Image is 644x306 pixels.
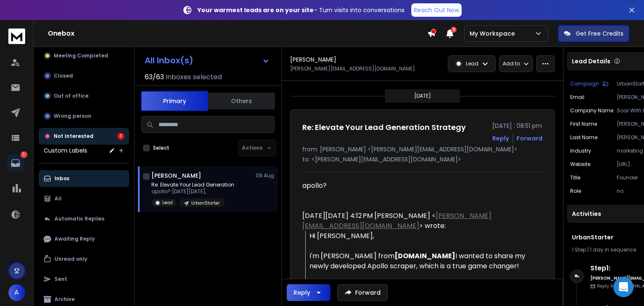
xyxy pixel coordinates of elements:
button: Unread only [39,251,129,267]
h1: [PERSON_NAME] [151,171,201,180]
p: UrbanStarter [191,200,220,206]
button: All [39,190,129,207]
img: logo [8,29,25,44]
h1: Onebox [48,29,427,39]
button: All Inbox(s) [138,52,276,69]
p: to: <[PERSON_NAME][EMAIL_ADDRESS][DOMAIN_NAME]> [302,155,543,163]
p: [DATE] [414,93,431,99]
p: title [570,174,580,181]
button: Reply [287,284,330,301]
p: apollo? [DATE][DATE], [151,188,234,195]
button: Closed [39,67,129,84]
button: Others [208,92,275,110]
p: Sent [55,276,67,283]
div: I'm [PERSON_NAME] from I wanted to share my newly developed Apollo scraper, which is a true game ... [309,251,536,271]
p: Campaign [570,80,599,87]
p: Lead Details [572,57,610,65]
p: All [55,195,62,202]
p: Automatic Replies [55,215,104,222]
h3: Inboxes selected [166,72,222,82]
div: Forward [517,134,543,143]
p: role [570,188,581,194]
label: Select [153,145,169,151]
button: Awaiting Reply [39,231,129,247]
p: Email [570,94,584,101]
button: Automatic Replies [39,210,129,227]
p: Last Name [570,134,597,141]
p: Re: Elevate Your Lead Generation [151,182,234,188]
p: 1 [21,151,27,158]
span: 1 Step [572,246,586,253]
p: Lead [162,200,173,206]
span: 1 day in sequence [590,246,636,253]
strong: [DOMAIN_NAME] [395,251,455,261]
button: A [8,284,25,301]
button: Meeting Completed [39,47,129,64]
button: Not Interested1 [39,128,129,145]
p: – Turn visits into conversations [197,6,405,14]
a: Reach Out Now [411,3,462,17]
button: Get Free Credits [558,25,629,42]
p: Closed [54,73,73,79]
p: Get Free Credits [576,29,623,38]
button: Reply [492,134,509,143]
h1: Re: Elevate Your Lead Generation Strategy [302,122,466,133]
p: Not Interested [54,133,93,140]
p: 09 Aug [256,172,275,179]
div: [DATE][DATE] 4:12 PM [PERSON_NAME] < > wrote: [302,211,536,231]
button: Primary [141,91,208,111]
button: Wrong person [39,108,129,124]
p: First Name [570,121,597,127]
div: Reply [293,288,310,297]
div: 1 [117,133,124,140]
p: Lead [466,60,478,67]
p: Inbox [55,175,69,182]
button: Sent [39,271,129,288]
a: [PERSON_NAME][EMAIL_ADDRESS][DOMAIN_NAME] [302,211,491,231]
p: Reach Out Now [414,6,459,14]
button: Forward [337,284,388,301]
p: Wrong person [54,113,91,119]
p: Awaiting Reply [55,236,95,242]
div: Hi [PERSON_NAME], [309,231,536,241]
p: [PERSON_NAME][EMAIL_ADDRESS][DOMAIN_NAME] [290,65,415,72]
h3: Custom Labels [44,146,87,155]
h1: All Inbox(s) [145,56,193,65]
p: website [570,161,590,168]
a: 1 [7,155,24,171]
strong: Your warmest leads are on your site [197,6,314,14]
span: 63 / 63 [145,72,164,82]
button: Out of office [39,88,129,104]
p: from: [PERSON_NAME] <[PERSON_NAME][EMAIL_ADDRESS][DOMAIN_NAME]> [302,145,543,153]
button: Inbox [39,170,129,187]
p: My Workspace [470,29,518,38]
div: Open Intercom Messenger [613,277,634,297]
p: Company Name [570,107,613,114]
p: Out of office [54,93,88,99]
p: Archive [55,296,75,303]
p: Meeting Completed [54,52,108,59]
div: apollo? [302,181,536,201]
p: Add to [503,60,520,67]
p: [DATE] : 08:51 pm [492,122,543,130]
button: Campaign [570,80,608,87]
span: 5 [451,27,457,33]
h1: [PERSON_NAME] [290,55,336,64]
p: industry [570,148,591,154]
p: Unread only [55,256,87,262]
